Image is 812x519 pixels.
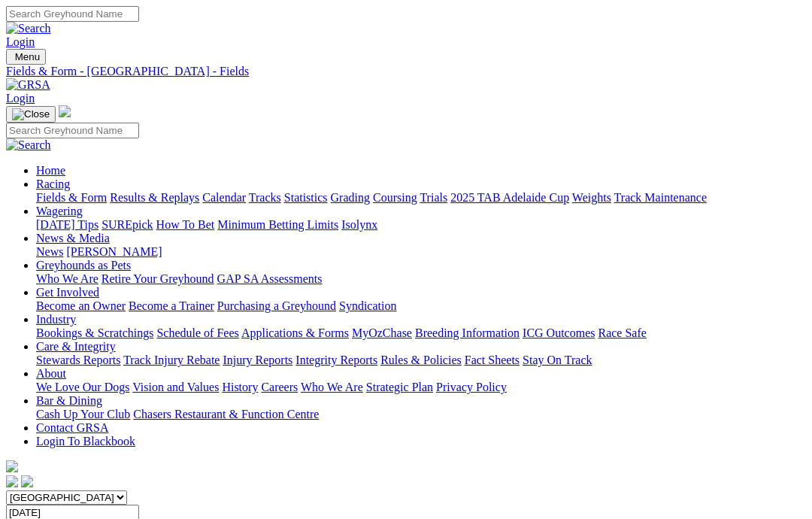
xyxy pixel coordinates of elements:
[36,421,108,434] a: Contact GRSA
[6,460,18,472] img: logo-grsa-white.png
[36,218,98,231] a: [DATE] Tips
[133,408,319,420] a: Chasers Restaurant & Function Centre
[223,354,292,366] a: Injury Reports
[36,272,806,286] div: Greyhounds as Pets
[36,435,135,448] a: Login To Blackbook
[6,35,35,48] a: Login
[352,326,412,339] a: MyOzChase
[36,367,66,380] a: About
[101,218,153,231] a: SUREpick
[301,381,363,393] a: Who We Are
[450,191,569,204] a: 2025 TAB Adelaide Cup
[36,218,806,232] div: Wagering
[66,245,162,258] a: [PERSON_NAME]
[101,272,214,285] a: Retire Your Greyhound
[36,245,63,258] a: News
[420,191,447,204] a: Trials
[241,326,349,339] a: Applications & Forms
[373,191,417,204] a: Coursing
[156,218,215,231] a: How To Bet
[436,381,507,393] a: Privacy Policy
[36,340,116,353] a: Care & Integrity
[415,326,520,339] a: Breeding Information
[36,259,131,272] a: Greyhounds as Pets
[129,299,214,312] a: Become a Trainer
[36,286,99,299] a: Get Involved
[12,108,50,120] img: Close
[36,381,129,393] a: We Love Our Dogs
[36,326,153,339] a: Bookings & Scratchings
[156,326,238,339] a: Schedule of Fees
[36,313,76,326] a: Industry
[36,245,806,259] div: News & Media
[36,232,110,244] a: News & Media
[36,272,98,285] a: Who We Are
[36,191,107,204] a: Fields & Form
[36,164,65,177] a: Home
[21,475,33,487] img: twitter.svg
[110,191,199,204] a: Results & Replays
[6,65,806,78] a: Fields & Form - [GEOGRAPHIC_DATA] - Fields
[217,299,336,312] a: Purchasing a Greyhound
[222,381,258,393] a: History
[261,381,298,393] a: Careers
[202,191,246,204] a: Calendar
[6,138,51,152] img: Search
[6,22,51,35] img: Search
[59,105,71,117] img: logo-grsa-white.png
[249,191,281,204] a: Tracks
[36,205,83,217] a: Wagering
[339,299,396,312] a: Syndication
[331,191,370,204] a: Grading
[6,6,139,22] input: Search
[36,408,806,421] div: Bar & Dining
[6,123,139,138] input: Search
[36,191,806,205] div: Racing
[36,299,806,313] div: Get Involved
[36,408,130,420] a: Cash Up Your Club
[6,49,46,65] button: Toggle navigation
[123,354,220,366] a: Track Injury Rebate
[380,354,462,366] a: Rules & Policies
[15,51,40,62] span: Menu
[465,354,520,366] a: Fact Sheets
[217,272,323,285] a: GAP SA Assessments
[284,191,328,204] a: Statistics
[36,178,70,190] a: Racing
[6,92,35,105] a: Login
[217,218,338,231] a: Minimum Betting Limits
[598,326,646,339] a: Race Safe
[6,106,56,123] button: Toggle navigation
[36,354,120,366] a: Stewards Reports
[341,218,377,231] a: Isolynx
[6,475,18,487] img: facebook.svg
[36,381,806,394] div: About
[36,299,126,312] a: Become an Owner
[36,394,102,407] a: Bar & Dining
[36,326,806,340] div: Industry
[36,354,806,367] div: Care & Integrity
[6,78,50,92] img: GRSA
[295,354,377,366] a: Integrity Reports
[132,381,219,393] a: Vision and Values
[523,354,592,366] a: Stay On Track
[366,381,433,393] a: Strategic Plan
[572,191,611,204] a: Weights
[614,191,707,204] a: Track Maintenance
[523,326,595,339] a: ICG Outcomes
